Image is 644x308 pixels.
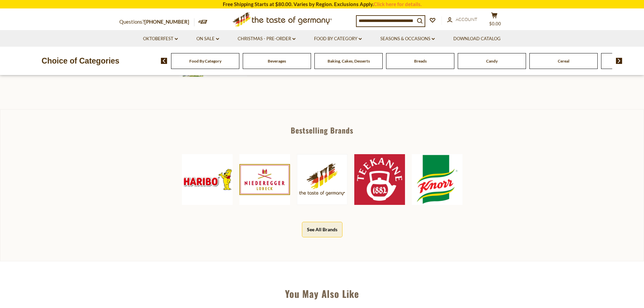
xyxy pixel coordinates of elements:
[374,1,422,7] a: Click here for details.
[196,35,219,43] a: On Sale
[238,35,295,43] a: Christmas - PRE-ORDER
[354,154,405,205] img: Teekanne
[182,154,233,205] img: Haribo
[484,12,505,29] button: $0.00
[239,154,290,205] img: Niederegger
[380,35,435,43] a: Seasons & Occasions
[328,58,370,64] a: Baking, Cakes, Desserts
[0,126,644,134] div: Bestselling Brands
[314,35,362,43] a: Food By Category
[189,58,221,64] a: Food By Category
[143,35,178,43] a: Oktoberfest
[144,19,189,25] a: [PHONE_NUMBER]
[268,58,286,64] a: Beverages
[119,18,194,26] p: Questions?
[616,58,622,64] img: next arrow
[414,58,427,64] a: Breads
[161,58,167,64] img: previous arrow
[302,222,342,237] button: See All Brands
[456,17,477,22] span: Account
[486,58,498,64] a: Candy
[412,154,462,205] img: Knorr
[297,154,348,205] img: The Taste of Germany
[87,278,557,306] div: You May Also Like
[447,16,477,23] a: Account
[489,21,501,26] span: $0.00
[558,58,569,64] a: Cereal
[453,35,501,43] a: Download Catalog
